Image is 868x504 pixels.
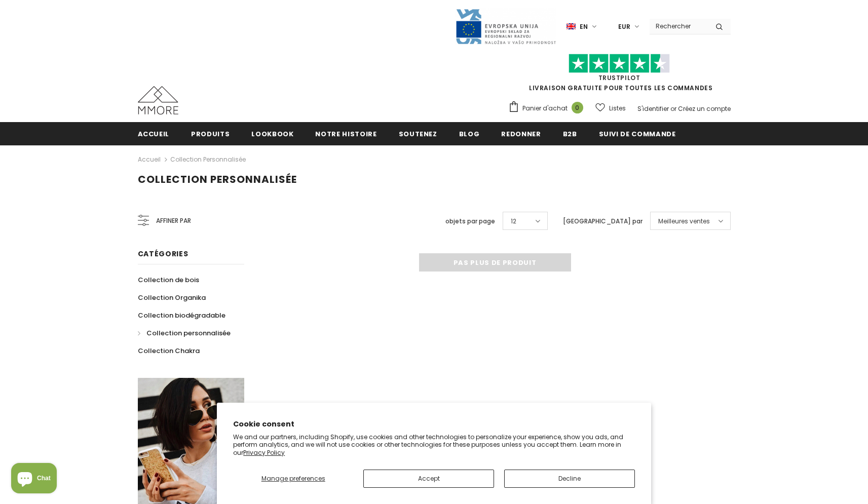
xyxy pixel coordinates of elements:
a: Privacy Policy [243,448,285,457]
a: soutenez [399,122,437,145]
span: soutenez [399,129,437,139]
span: en [580,22,588,32]
button: Accept [363,470,494,488]
a: Notre histoire [315,122,376,145]
img: i-lang-1.png [567,22,576,31]
a: Panier d'achat 0 [508,101,588,116]
a: Accueil [138,153,161,166]
a: Redonner [501,122,541,145]
p: We and our partners, including Shopify, use cookies and other technologies to personalize your ex... [233,433,635,457]
span: 0 [572,102,583,113]
button: Manage preferences [233,470,353,488]
span: Manage preferences [261,474,325,483]
span: Redonner [501,129,541,139]
a: Suivi de commande [599,122,676,145]
span: Produits [191,129,230,139]
button: Decline [504,470,635,488]
a: Collection personnalisée [170,155,246,164]
span: Affiner par [156,215,191,226]
a: Listes [595,99,626,117]
span: Collection de bois [138,275,199,285]
a: Créez un compte [678,104,731,113]
label: objets par page [445,216,495,226]
span: Meilleures ventes [658,216,710,226]
a: Collection biodégradable [138,306,225,324]
a: Lookbook [251,122,293,145]
span: Notre histoire [315,129,376,139]
img: Faites confiance aux étoiles pilotes [569,54,670,73]
a: Collection Chakra [138,342,200,360]
span: or [670,104,676,113]
a: B2B [563,122,577,145]
inbox-online-store-chat: Shopify online store chat [8,463,60,496]
span: Lookbook [251,129,293,139]
span: Catégories [138,249,188,259]
a: Collection de bois [138,271,199,289]
span: Accueil [138,129,170,139]
h2: Cookie consent [233,419,635,430]
span: Collection personnalisée [138,172,297,186]
span: 12 [511,216,516,226]
span: B2B [563,129,577,139]
span: Listes [609,103,626,113]
input: Search Site [650,19,708,33]
span: Collection biodégradable [138,311,225,320]
span: Collection personnalisée [146,328,231,338]
a: S'identifier [637,104,669,113]
span: Suivi de commande [599,129,676,139]
span: Collection Organika [138,293,206,302]
img: Javni Razpis [455,8,556,45]
span: Panier d'achat [522,103,568,113]
span: EUR [618,22,630,32]
a: TrustPilot [598,73,640,82]
a: Collection Organika [138,289,206,306]
a: Produits [191,122,230,145]
span: Collection Chakra [138,346,200,356]
a: Javni Razpis [455,22,556,30]
span: Blog [459,129,480,139]
a: Blog [459,122,480,145]
img: Cas MMORE [138,86,178,114]
a: Collection personnalisée [138,324,231,342]
a: Accueil [138,122,170,145]
span: LIVRAISON GRATUITE POUR TOUTES LES COMMANDES [508,58,731,92]
label: [GEOGRAPHIC_DATA] par [563,216,643,226]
